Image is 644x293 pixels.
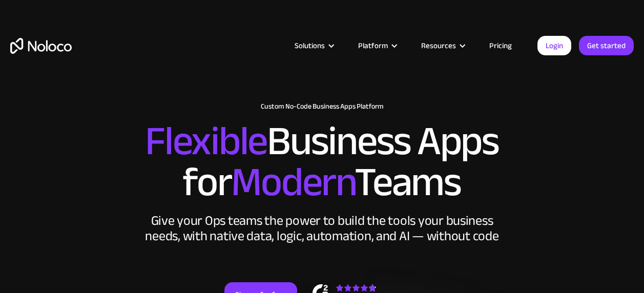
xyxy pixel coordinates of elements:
div: Solutions [282,39,345,52]
a: Pricing [476,39,525,52]
span: Flexible [145,103,267,179]
a: Login [537,36,571,55]
div: Resources [408,39,476,52]
a: home [10,38,72,54]
h2: Business Apps for Teams [10,121,634,203]
div: Platform [358,39,388,52]
div: Give your Ops teams the power to build the tools your business needs, with native data, logic, au... [143,213,502,244]
div: Solutions [295,39,325,52]
span: Modern [231,144,355,220]
div: Resources [421,39,456,52]
a: Get started [579,36,634,55]
h1: Custom No-Code Business Apps Platform [10,102,634,111]
div: Platform [345,39,408,52]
